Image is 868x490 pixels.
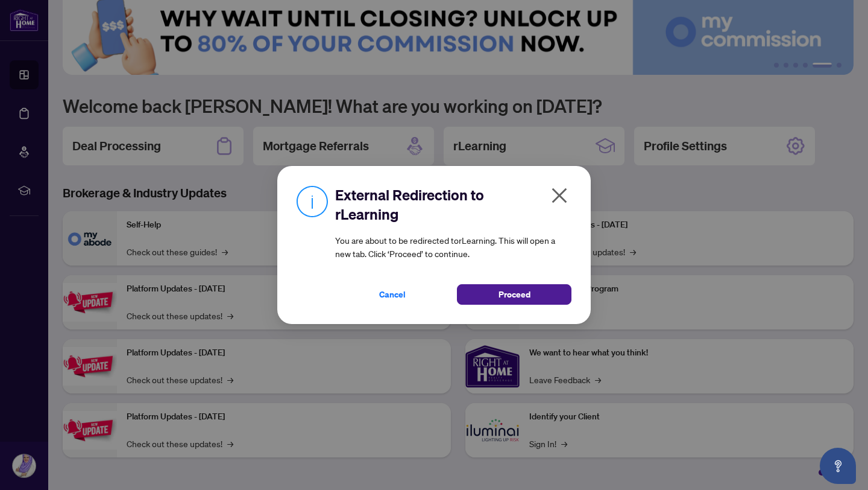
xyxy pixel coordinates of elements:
[335,185,571,305] div: You are about to be redirected to rLearning . This will open a new tab. Click ‘Proceed’ to continue.
[550,186,569,205] span: close
[498,285,530,304] span: Proceed
[335,284,450,305] button: Cancel
[379,285,406,304] span: Cancel
[335,185,571,224] h2: External Redirection to rLearning
[297,185,328,217] img: Info Icon
[820,448,856,484] button: Open asap
[457,284,571,305] button: Proceed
